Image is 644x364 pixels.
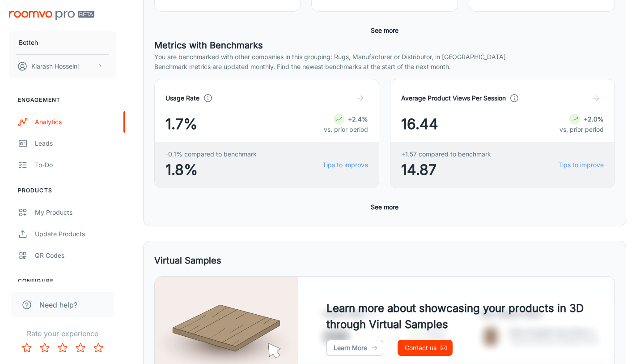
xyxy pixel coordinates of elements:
[18,339,36,357] button: Rate 1 star
[35,139,116,148] div: Leads
[367,22,402,39] button: See more
[35,160,116,170] div: To-do
[326,340,383,356] a: Learn More
[165,159,257,181] span: 1.8%
[558,160,604,170] a: Tips to improve
[154,62,615,72] p: Benchmark metrics are updated monthly. Find the newest benchmarks at the start of the next month.
[54,339,72,357] button: Rate 3 star
[35,229,116,239] div: Update Products
[35,208,116,217] div: My Products
[9,11,94,20] img: Roomvo PRO Beta
[7,328,118,339] p: Rate your experience
[367,199,402,215] button: See more
[154,52,615,62] p: You are benchmarked with other companies in this grouping: Rugs, Manufacturer or Distributor, in ...
[348,115,368,123] strong: +2.4%
[165,149,257,159] span: -0.1% compared to benchmark
[19,38,38,48] p: Botteh
[31,61,79,71] p: Kiarash Hosseini
[35,117,116,127] div: Analytics
[89,339,107,357] button: Rate 5 star
[154,254,221,267] h5: Virtual Samples
[401,93,506,103] h4: Average Product Views Per Session
[326,300,586,333] h4: Learn more about showcasing your products in 3D through Virtual Samples
[559,125,604,134] p: vs. prior period
[401,149,491,159] span: +1.57 compared to benchmark
[72,339,89,357] button: Rate 4 star
[36,339,54,357] button: Rate 2 star
[398,340,453,356] a: Contact us
[35,251,116,260] div: QR Codes
[165,93,199,103] h4: Usage Rate
[401,159,491,181] span: 14.87
[154,39,615,52] h5: Metrics with Benchmarks
[165,113,197,135] span: 1.7%
[401,113,438,135] span: 16.44
[9,31,116,54] button: Botteh
[9,55,116,78] button: Kiarash Hosseini
[324,125,368,134] p: vs. prior period
[39,299,77,310] span: Need help?
[322,160,368,170] a: Tips to improve
[584,115,604,123] strong: +2.0%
